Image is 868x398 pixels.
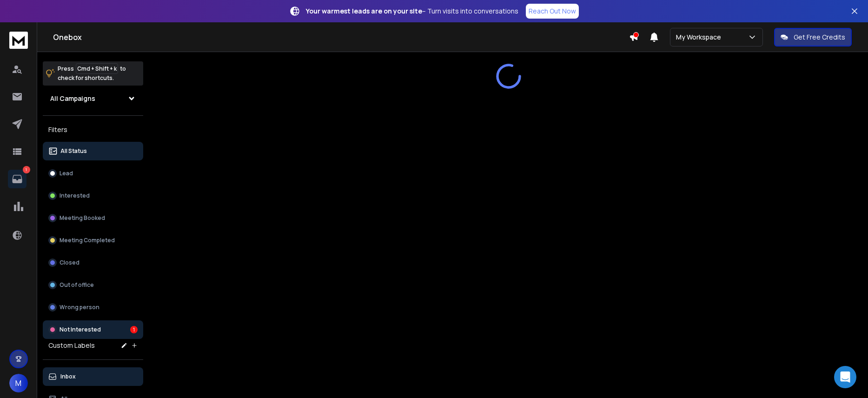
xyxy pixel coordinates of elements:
button: Wrong person [43,298,143,317]
button: Inbox [43,367,143,386]
p: Get Free Credits [794,33,845,42]
button: Get Free Credits [774,28,852,46]
h1: Onebox [53,32,629,43]
p: Reach Out Now [529,7,576,16]
strong: Your warmest leads are on your site [306,7,422,15]
img: logo [9,32,28,49]
button: Meeting Completed [43,231,143,250]
p: Wrong person [60,304,99,311]
button: Meeting Booked [43,209,143,227]
p: Not Interested [60,326,101,333]
p: Closed [60,259,80,266]
p: My Workspace [676,33,725,42]
h1: All Campaigns [50,94,95,103]
a: Reach Out Now [526,4,579,19]
p: Meeting Completed [60,237,115,244]
h3: Custom Labels [48,341,95,350]
p: All Status [60,147,87,155]
button: All Status [43,142,143,160]
button: Not Interested1 [43,320,143,339]
p: – Turn visits into conversations [306,7,518,16]
span: Cmd + Shift + k [76,63,118,74]
p: Meeting Booked [60,214,105,222]
button: All Campaigns [43,89,143,108]
p: 1 [23,166,30,173]
p: Lead [60,170,73,177]
div: Open Intercom Messenger [834,366,856,388]
button: M [9,374,28,392]
button: Lead [43,164,143,183]
button: Interested [43,186,143,205]
h3: Filters [43,123,143,136]
p: Press to check for shortcuts. [58,64,126,83]
div: 1 [130,326,138,333]
button: Out of office [43,276,143,294]
a: 1 [8,170,27,188]
button: Closed [43,253,143,272]
p: Out of office [60,281,94,289]
p: Interested [60,192,90,199]
p: Inbox [60,373,76,380]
